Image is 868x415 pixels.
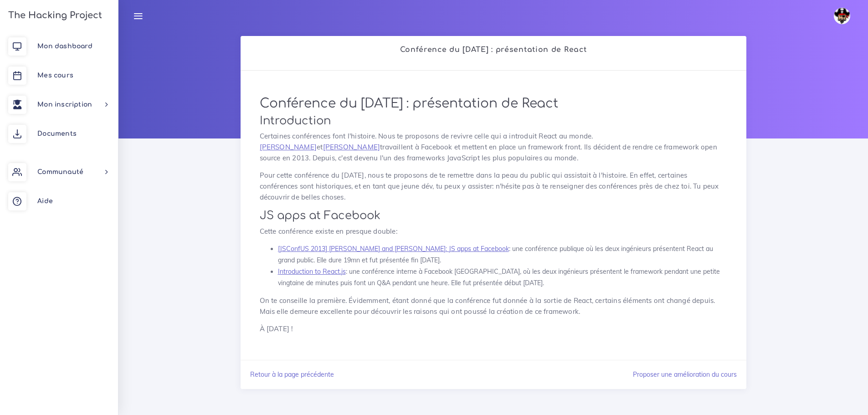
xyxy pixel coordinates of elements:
p: Cette conférence existe en presque double: [260,226,727,237]
h3: The Hacking Project [5,10,102,20]
h2: JS apps at Facebook [260,209,727,222]
p: On te conseille la première. Évidemment, étant donné que la conférence fut donnée à la sortie de ... [260,295,727,317]
p: Pour cette conférence du [DATE], nous te proposons de te remettre dans la peau du public qui assi... [260,170,727,203]
span: Communauté [37,169,83,175]
h2: Introduction [260,114,727,128]
li: : une conférence interne à Facebook [GEOGRAPHIC_DATA], où les deux ingénieurs présentent le frame... [278,266,727,289]
img: avatar [834,8,850,24]
p: Certaines conférences font l'histoire. Nous te proposons de revivre celle qui a introduit React a... [260,131,727,164]
span: Documents [37,130,77,137]
li: : une conférence publique où les deux ingénieurs présentent React au grand public. Elle dure 19mn... [278,243,727,266]
a: [JSConfUS 2013] [PERSON_NAME] and [PERSON_NAME]: JS apps at Facebook [278,245,509,253]
a: Retour à la page précédente [250,370,334,379]
a: [PERSON_NAME] [323,143,380,151]
span: Aide [37,198,53,205]
a: [PERSON_NAME] [260,143,317,151]
a: Proposer une amélioration du cours [633,370,737,379]
p: À [DATE] ! [260,323,727,334]
span: Mes cours [37,72,73,79]
h2: Conférence du [DATE] : présentation de React [250,46,737,54]
span: Mon inscription [37,101,92,108]
span: Mon dashboard [37,43,92,50]
h1: Conférence du [DATE] : présentation de React [260,96,727,112]
a: Introduction to React.js [278,267,346,276]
